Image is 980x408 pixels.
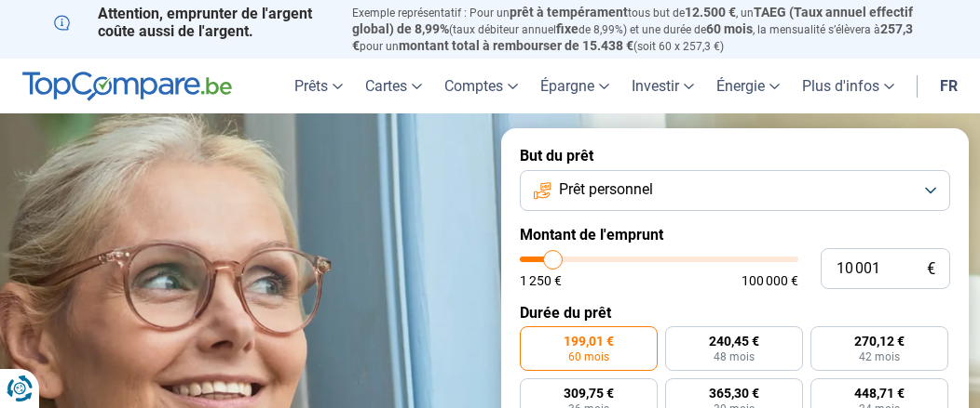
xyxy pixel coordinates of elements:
[283,59,354,113] a: Prêts
[352,21,913,53] span: 257,3 €
[620,59,705,113] a: Investir
[742,274,798,287] span: 100 000 €
[520,170,950,211] button: Prêt personnel
[354,59,433,113] a: Cartes
[927,261,935,277] span: €
[399,38,633,53] span: montant total à rembourser de 15.438 €
[529,59,620,113] a: Épargne
[352,5,926,54] p: Exemple représentatif : Pour un tous but de , un (taux débiteur annuel de 8,99%) et une durée de ...
[564,335,614,348] span: 199,01 €
[709,387,759,400] span: 365,30 €
[564,387,614,400] span: 309,75 €
[854,387,905,400] span: 448,71 €
[510,5,628,20] span: prêt à tempérament
[22,72,232,101] img: TopCompare
[520,304,950,322] label: Durée du prêt
[685,5,736,20] span: 12.500 €
[709,335,759,348] span: 240,45 €
[706,21,753,36] span: 60 mois
[705,59,791,113] a: Énergie
[520,147,950,165] label: But du prêt
[520,226,950,243] label: Montant de l'emprunt
[568,351,609,362] span: 60 mois
[854,335,905,348] span: 270,12 €
[714,351,755,362] span: 48 mois
[433,59,529,113] a: Comptes
[929,59,969,113] a: fr
[791,59,905,113] a: Plus d'infos
[559,179,653,200] span: Prêt personnel
[520,274,562,287] span: 1 250 €
[352,5,913,36] span: TAEG (Taux annuel effectif global) de 8,99%
[859,351,900,362] span: 42 mois
[54,5,330,40] p: Attention, emprunter de l'argent coûte aussi de l'argent.
[556,21,578,36] span: fixe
